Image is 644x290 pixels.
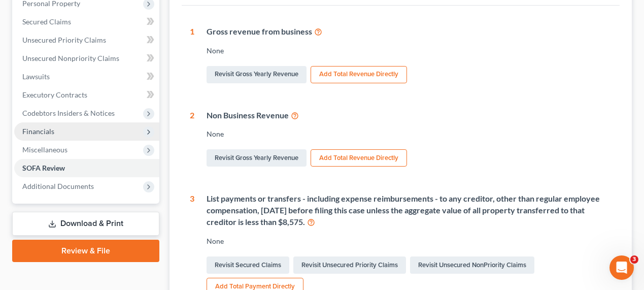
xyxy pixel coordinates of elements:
[22,164,65,172] span: SOFA Review
[22,72,50,81] span: Lawsuits
[22,109,115,117] span: Codebtors Insiders & Notices
[12,240,159,262] a: Review & File
[22,90,87,99] span: Executory Contracts
[207,129,612,139] div: None
[14,13,159,31] a: Secured Claims
[14,159,159,177] a: SOFA Review
[22,145,67,154] span: Miscellaneous
[22,36,106,44] span: Unsecured Priority Claims
[22,54,119,62] span: Unsecured Nonpriority Claims
[207,26,612,38] div: Gross revenue from business
[207,66,307,83] a: Revisit Gross Yearly Revenue
[609,255,634,280] iframe: Intercom live chat
[207,236,612,246] div: None
[207,193,612,228] div: List payments or transfers - including expense reimbursements - to any creditor, other than regul...
[410,256,534,274] a: Revisit Unsecured NonPriority Claims
[190,110,194,169] div: 2
[207,256,289,274] a: Revisit Secured Claims
[630,255,638,264] span: 3
[207,149,307,167] a: Revisit Gross Yearly Revenue
[311,66,407,83] button: Add Total Revenue Directly
[207,46,612,56] div: None
[14,49,159,68] a: Unsecured Nonpriority Claims
[22,17,71,26] span: Secured Claims
[207,110,612,121] div: Non Business Revenue
[311,149,407,167] button: Add Total Revenue Directly
[14,31,159,49] a: Unsecured Priority Claims
[14,86,159,104] a: Executory Contracts
[293,256,406,274] a: Revisit Unsecured Priority Claims
[22,127,54,136] span: Financials
[22,182,94,190] span: Additional Documents
[190,26,194,85] div: 1
[12,212,159,236] a: Download & Print
[14,68,159,86] a: Lawsuits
